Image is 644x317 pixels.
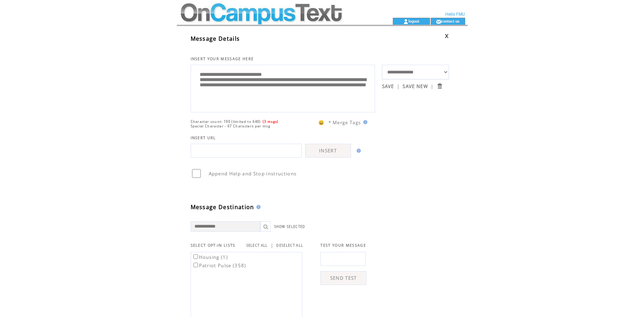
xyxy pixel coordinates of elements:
[431,83,434,89] span: |
[361,120,367,124] img: help.gif
[408,19,419,23] a: logout
[445,12,465,17] span: Hello FMU
[193,254,198,259] input: Housing (1)
[320,243,366,248] span: TEST YOUR MESSAGE
[403,83,428,89] a: SAVE NEW
[246,243,268,248] a: SELECT ALL
[193,263,198,267] input: Patriot Pulse (358)
[192,262,246,269] label: Patriot Pulse (358)
[191,203,254,211] span: Message Destination
[191,124,271,128] span: Special Character - 67 Characters per msg
[209,171,297,177] span: Append Help and Stop instructions
[397,83,400,89] span: |
[274,224,305,229] a: SHOW SELECTED
[191,135,216,140] span: INSERT URL
[355,149,361,153] img: help.gif
[263,119,279,124] span: (3 msgs)
[191,119,261,124] span: Character count: 190 (limited to 640)
[436,83,443,89] input: Submit
[191,243,236,248] span: SELECT OPT-IN LISTS
[436,19,441,24] img: contact_us_icon.gif
[328,119,361,126] span: * Merge Tags
[403,19,408,24] img: account_icon.gif
[318,119,325,126] span: 😀
[441,19,460,23] a: contact us
[191,56,254,61] span: INSERT YOUR MESSAGE HERE
[276,243,303,248] a: DESELECT ALL
[305,144,351,158] a: INSERT
[254,205,261,209] img: help.gif
[191,35,240,42] span: Message Details
[382,83,394,89] a: SAVE
[320,271,366,285] a: SEND TEST
[192,254,228,260] label: Housing (1)
[271,242,273,248] span: |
